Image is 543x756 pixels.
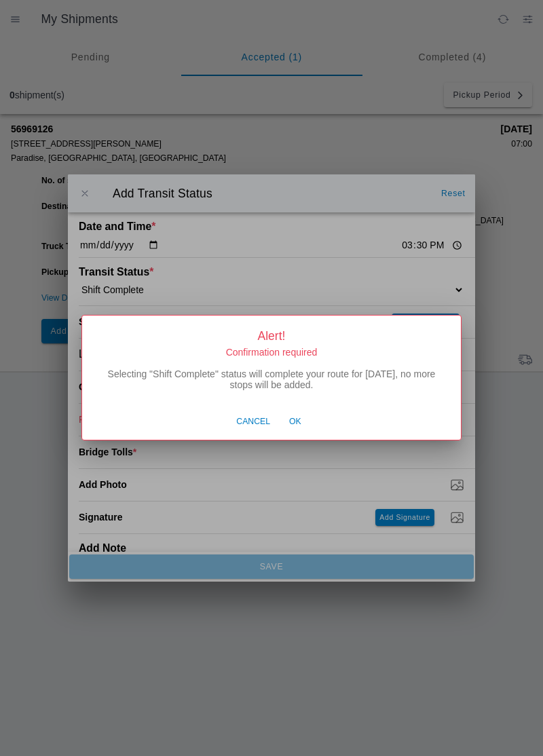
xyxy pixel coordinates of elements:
span: Ok [289,416,301,428]
h3: Confirmation required [98,347,445,358]
h2: Alert! [98,329,445,343]
button: Ok [282,409,308,435]
span: Cancel [236,416,270,428]
button: Cancel [229,409,277,435]
div: Selecting "Shift Complete" status will complete your route for [DATE], no more stops will be added. [82,368,461,404]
